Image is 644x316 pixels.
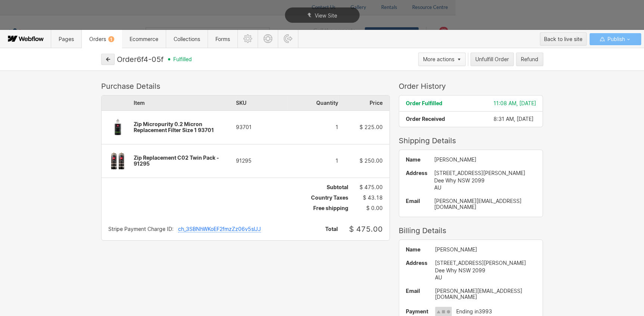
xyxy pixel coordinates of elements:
span: Name [406,247,428,253]
div: ch_3SBNhWKoEF2fmzZz06v5slJJ [178,226,261,232]
span: $ 475.00 [349,225,383,234]
img: Zip Micropurity 0.2 Micron Replacement Filter Size 1 93701 [102,111,134,143]
div: 1 [287,158,338,164]
div: Price [338,96,389,110]
div: Order History [399,82,543,91]
div: [PERSON_NAME] [434,157,536,163]
span: $ 475.00 [360,184,383,190]
span: $ 250.00 [360,157,383,164]
span: Text us [3,18,23,25]
span: Address [406,259,428,267]
span: 8:31 AM, [DATE] [493,116,533,122]
span: Free shipping [313,205,348,211]
div: 91295 [236,158,287,164]
div: Dee Why NSW 2099 [435,267,536,274]
span: $ 0.00 [366,205,383,211]
div: Dee Why NSW 2099 [434,177,536,184]
div: Shipping Details [399,136,543,145]
span: Email [406,288,428,294]
div: [PERSON_NAME][EMAIL_ADDRESS][DOMAIN_NAME] [434,198,536,210]
button: Publish [589,33,641,45]
span: Ecommerce [130,36,158,42]
button: Back to live site [540,32,587,46]
span: 11:08 AM, [DATE] [493,100,536,106]
button: More actions [418,53,466,66]
div: [STREET_ADDRESS][PERSON_NAME] [434,169,536,177]
div: Unfulfill Order [475,56,509,62]
div: Refund [521,56,538,62]
div: Billing Details [399,226,543,235]
span: fulfilled [173,56,192,62]
span: Zip Replacement C02 Twin Pack - 91295 [134,154,219,167]
span: Order Fulfilled [406,100,442,106]
div: AU [434,184,536,191]
span: Email [406,198,427,204]
div: Back to live site [544,34,582,45]
span: Subtotal [327,184,348,190]
button: Refund [516,53,543,66]
span: $ 43.18 [363,195,383,201]
span: Pages [59,36,74,42]
div: [PERSON_NAME] [435,247,536,253]
div: Stripe Payment Charge ID: [108,226,174,232]
div: Item [134,96,236,110]
span: Zip Micropurity 0.2 Micron Replacement Filter Size 1 93701 [134,121,214,133]
span: Forms [215,36,230,42]
span: View Site [315,12,337,19]
span: Collections [174,36,200,42]
div: 1 [108,36,114,42]
span: Name [406,157,427,163]
div: 93701 [236,124,287,130]
div: [PERSON_NAME][EMAIL_ADDRESS][DOMAIN_NAME] [435,288,536,300]
img: Zip Replacement C02 Twin Pack - 91295 [102,145,134,177]
div: Purchase Details [101,82,390,91]
span: Payment [406,309,428,315]
div: Order 6f4-05f [117,55,164,64]
span: Order Received [406,116,445,122]
div: [STREET_ADDRESS][PERSON_NAME] [435,259,536,267]
div: AU [435,274,536,281]
span: Total [325,226,338,232]
div: Quantity [287,96,338,110]
span: Publish [606,34,625,45]
span: Country Taxes [311,195,348,201]
span: Ending in 3993 [456,309,492,315]
span: Address [406,169,427,177]
button: Unfulfill Order [470,53,514,66]
div: SKU [236,96,287,110]
div: 1 [287,124,338,130]
div: More actions [423,56,454,62]
span: Orders [89,36,114,42]
span: $ 225.00 [360,124,383,130]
